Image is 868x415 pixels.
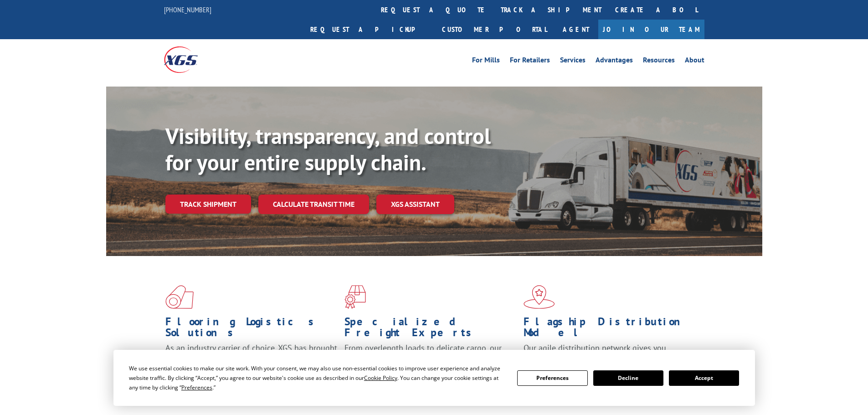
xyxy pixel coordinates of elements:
[524,343,691,364] span: Our agile distribution network gives you nationwide inventory management on demand.
[669,370,739,386] button: Accept
[303,20,435,39] a: Request a pickup
[560,56,586,67] a: Services
[164,5,211,14] a: [PHONE_NUMBER]
[593,370,663,386] button: Decline
[165,122,491,176] b: Visibility, transparency, and control for your entire supply chain.
[596,56,633,67] a: Advantages
[165,195,251,214] a: Track shipment
[517,370,587,386] button: Preferences
[598,20,704,39] a: Join Our Team
[181,384,212,391] span: Preferences
[344,316,517,343] h1: Specialized Freight Experts
[472,56,500,67] a: For Mills
[364,374,397,382] span: Cookie Policy
[113,350,755,406] div: Cookie Consent Prompt
[524,285,555,309] img: xgs-icon-flagship-distribution-model-red
[344,285,366,309] img: xgs-icon-focused-on-flooring-red
[165,285,194,309] img: xgs-icon-total-supply-chain-intelligence-red
[129,364,506,392] div: We use essential cookies to make our site work. With your consent, we may also use non-essential ...
[510,56,550,67] a: For Retailers
[258,195,369,214] a: Calculate transit time
[344,343,517,383] p: From overlength loads to delicate cargo, our experienced staff knows the best way to move your fr...
[685,56,704,67] a: About
[376,195,454,214] a: XGS ASSISTANT
[643,56,675,67] a: Resources
[524,316,696,343] h1: Flagship Distribution Model
[435,20,554,39] a: Customer Portal
[165,316,338,343] h1: Flooring Logistics Solutions
[554,20,598,39] a: Agent
[165,343,337,375] span: As an industry carrier of choice, XGS has brought innovation and dedication to flooring logistics...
